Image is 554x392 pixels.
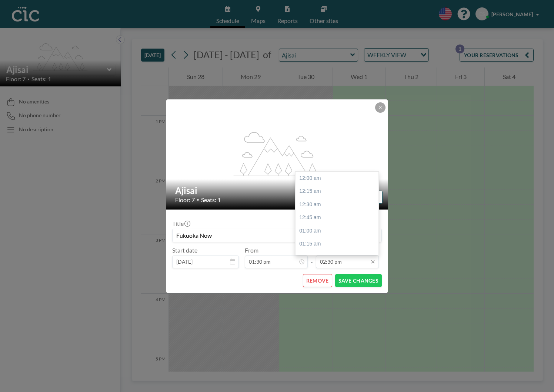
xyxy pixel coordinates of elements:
[172,220,190,227] label: Title
[245,247,258,254] label: From
[296,224,378,238] div: 01:00 am
[175,196,195,204] span: Floor: 7
[173,229,381,242] input: (No title)
[311,249,313,266] span: -
[296,172,378,185] div: 12:00 am
[296,237,378,251] div: 01:15 am
[201,196,221,204] span: Seats: 1
[172,247,197,254] label: Start date
[296,251,378,264] div: 01:30 am
[175,185,380,196] h2: Ajisai
[296,211,378,224] div: 12:45 am
[296,198,378,211] div: 12:30 am
[296,185,378,198] div: 12:15 am
[335,274,382,287] button: SAVE CHANGES
[303,274,332,287] button: REMOVE
[197,197,199,202] span: •
[234,131,321,176] g: flex-grow: 1.2;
